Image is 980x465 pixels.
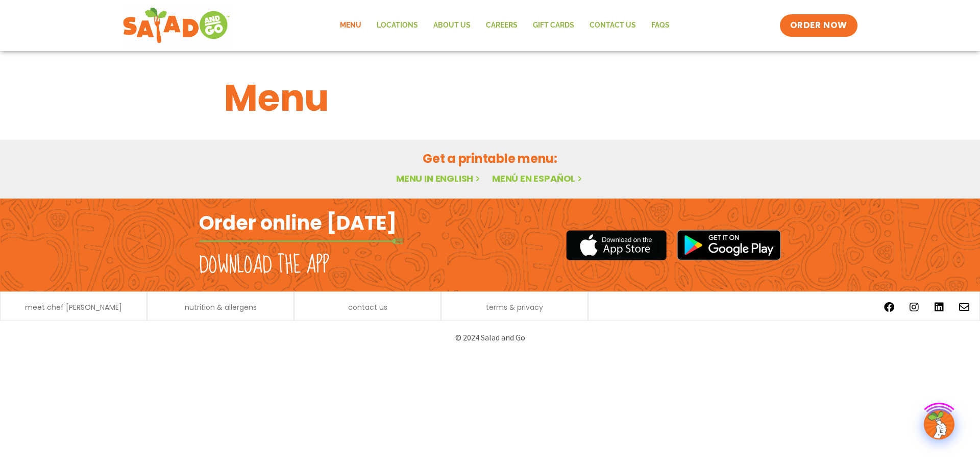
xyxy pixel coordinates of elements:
a: Locations [369,14,426,37]
a: FAQs [644,14,677,37]
a: Menu [332,14,369,37]
a: meet chef [PERSON_NAME] [25,304,122,311]
a: Careers [478,14,525,37]
h2: Order online [DATE] [199,210,397,235]
a: Menú en español [492,172,584,185]
p: © 2024 Salad and Go [204,331,776,345]
a: nutrition & allergens [185,304,257,311]
h2: Download the app [199,251,329,280]
a: ORDER NOW [780,14,857,37]
a: GIFT CARDS [525,14,582,37]
nav: Menu [332,14,677,37]
a: About Us [426,14,478,37]
img: new-SAG-logo-768×292 [122,5,230,46]
span: ORDER NOW [790,19,847,32]
img: fork [199,238,403,244]
h1: Menu [224,70,756,126]
img: appstore [566,229,667,262]
h2: Get a printable menu: [224,150,756,167]
a: contact us [348,304,387,311]
a: terms & privacy [486,304,543,311]
img: google_play [677,230,781,260]
a: Menu in English [396,172,482,185]
a: Contact Us [582,14,644,37]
